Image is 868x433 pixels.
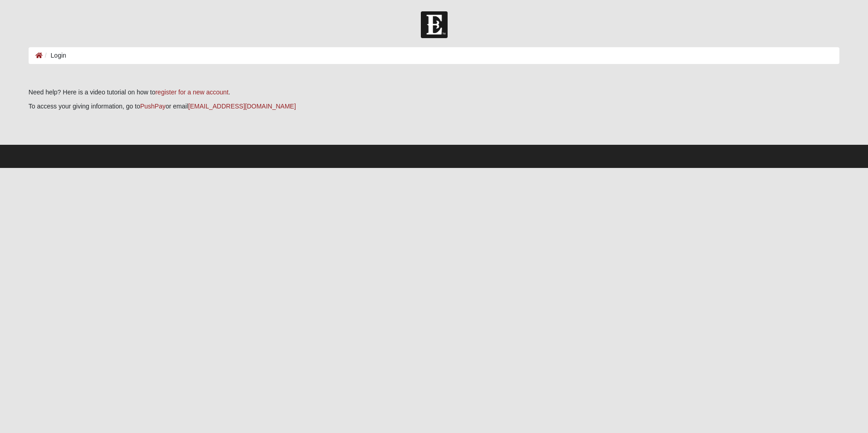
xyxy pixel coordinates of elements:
a: register for a new account [155,89,228,96]
a: PushPay [140,103,166,110]
p: To access your giving information, go to or email [29,102,839,111]
a: [EMAIL_ADDRESS][DOMAIN_NAME] [188,103,296,110]
img: Church of Eleven22 Logo [421,11,448,38]
p: Need help? Here is a video tutorial on how to . [29,88,839,97]
li: Login [43,51,66,60]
